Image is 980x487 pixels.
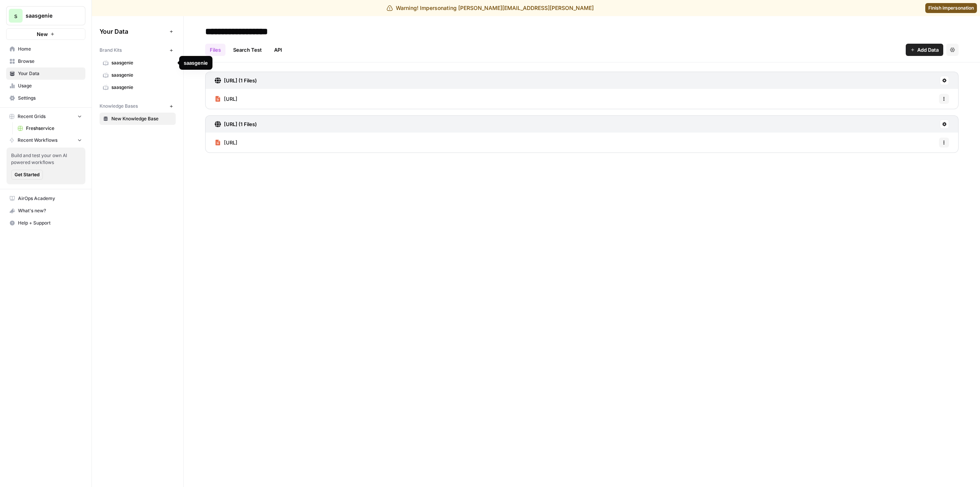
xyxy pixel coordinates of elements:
span: New [37,30,48,38]
span: s [14,11,17,20]
a: AirOps Academy [6,192,85,205]
a: New Knowledge Base [100,113,176,125]
span: Settings [18,95,82,102]
a: Search Test [229,44,266,56]
span: saasgenie [111,59,172,66]
h3: [URL] (1 Files) [224,77,257,84]
a: saasgenie [100,81,176,93]
button: Help + Support [6,217,85,229]
button: New [6,28,85,40]
span: Brand Kits [100,47,122,54]
div: What's new? [7,205,85,216]
a: API [269,44,287,56]
a: Freshservice [14,122,85,134]
span: [URL] [224,95,237,103]
a: Browse [6,55,85,67]
span: Help + Support [18,220,82,226]
button: Recent Workflows [6,134,85,146]
button: Recent Grids [6,111,85,122]
span: Finish impersonation [928,5,974,11]
button: What's new? [6,205,85,217]
span: Browse [18,58,82,65]
a: saasgenie [100,57,176,69]
span: New Knowledge Base [111,115,172,122]
a: Usage [6,80,85,92]
a: saasgenie [100,69,176,81]
span: Recent Grids [18,113,46,120]
span: Home [18,46,82,52]
span: Build and test your own AI powered workflows [11,152,81,166]
button: Add Data [906,44,943,56]
span: saasgenie [111,72,172,79]
button: Get Started [11,170,43,180]
a: Home [6,43,85,55]
span: Knowledge Bases [100,103,138,110]
span: Your Data [18,70,82,77]
a: Finish impersonation [925,3,977,13]
h3: [URL] (1 Files) [224,120,257,128]
a: [URL] [215,89,237,109]
span: Your Data [100,27,167,36]
div: saasgenie [184,59,208,67]
div: Warning! Impersonating [PERSON_NAME][EMAIL_ADDRESS][PERSON_NAME] [387,4,594,12]
a: [URL] (1 Files) [215,116,257,133]
a: Files [205,44,225,56]
span: Usage [18,82,82,89]
a: Settings [6,92,85,104]
span: saasgenie [111,84,172,91]
span: Recent Workflows [18,137,57,144]
button: Workspace: saasgenie [6,6,85,25]
a: [URL] (1 Files) [215,72,257,89]
a: [URL] [215,133,237,152]
a: Your Data [6,67,85,80]
span: AirOps Academy [18,195,82,202]
span: Get Started [15,171,39,178]
span: saasgenie [26,12,72,20]
span: Add Data [917,46,939,54]
span: [URL] [224,139,237,146]
span: Freshservice [26,125,82,132]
